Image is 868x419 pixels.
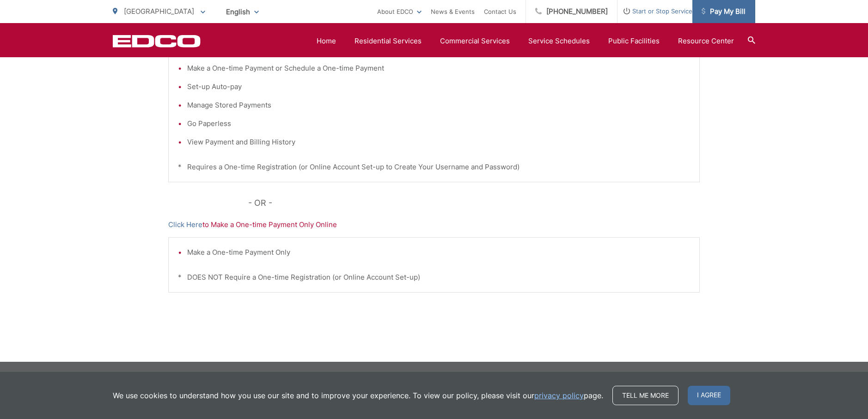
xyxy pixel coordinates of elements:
span: I agree [688,386,730,405]
li: Set-up Auto-pay [187,81,690,92]
li: Go Paperless [187,118,690,129]
a: Click Here [168,219,202,230]
p: to Make a One-time Payment Only Online [168,219,700,230]
li: Manage Stored Payments [187,100,690,111]
a: EDCD logo. Return to the homepage. [113,35,201,48]
p: - OR - [248,196,700,210]
a: Tell me more [612,386,679,405]
span: English [219,4,266,20]
span: [GEOGRAPHIC_DATA] [124,7,194,16]
a: Residential Services [355,36,422,47]
p: * DOES NOT Require a One-time Registration (or Online Account Set-up) [178,272,690,283]
li: Make a One-time Payment or Schedule a One-time Payment [187,63,690,74]
a: Contact Us [484,6,516,17]
a: Public Facilities [608,36,660,47]
a: Resource Center [678,36,734,47]
li: View Payment and Billing History [187,137,690,148]
a: privacy policy [534,390,584,401]
p: We use cookies to understand how you use our site and to improve your experience. To view our pol... [113,390,603,401]
li: Make a One-time Payment Only [187,247,690,258]
a: Service Schedules [528,36,590,47]
p: * Requires a One-time Registration (or Online Account Set-up to Create Your Username and Password) [178,162,690,173]
a: Commercial Services [440,36,510,47]
a: Home [317,36,336,47]
span: Pay My Bill [702,6,746,17]
a: News & Events [431,6,475,17]
a: About EDCO [377,6,422,17]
